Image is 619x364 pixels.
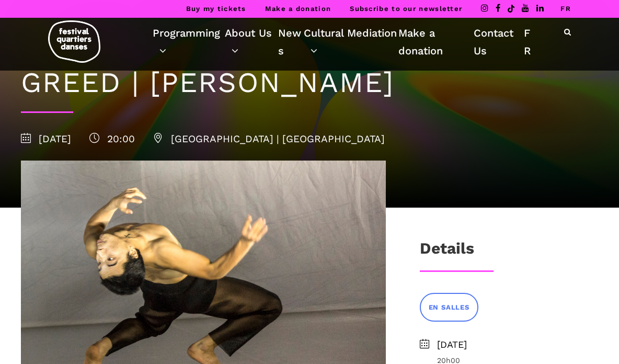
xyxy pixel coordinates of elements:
a: Make a donation [398,24,474,60]
span: 20:00 [89,133,135,145]
a: News [278,24,304,60]
span: EN SALLES [429,302,469,313]
a: Make a donation [265,5,331,13]
span: [DATE] [437,337,598,352]
a: Subscribe to our newsletter [350,5,462,13]
a: FR [524,24,535,60]
span: [GEOGRAPHIC_DATA] | [GEOGRAPHIC_DATA] [153,133,385,145]
a: EN SALLES [420,293,478,322]
a: Programming [153,24,225,60]
a: FR [560,5,571,13]
img: logo-fqd-med [48,20,100,63]
h3: Details [420,239,474,265]
a: About Us [225,24,279,60]
a: Cultural Mediation [304,24,398,60]
h1: GREED | [PERSON_NAME] [21,66,598,100]
span: [DATE] [21,133,71,145]
a: Contact Us [474,24,524,60]
a: Buy my tickets [186,5,246,13]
